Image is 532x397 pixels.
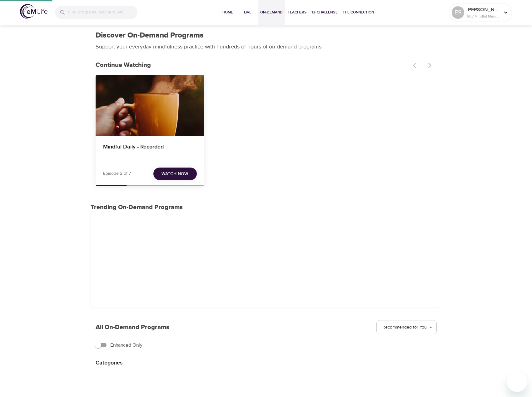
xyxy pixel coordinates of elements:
div: ES [452,6,464,19]
h1: Discover On-Demand Programs [96,31,204,40]
p: [PERSON_NAME] [467,6,500,13]
p: Episode 2 of 7 [103,170,131,177]
span: The Connection [343,9,374,16]
span: Watch Now [162,170,188,178]
input: Find programs, teachers, etc... [68,6,137,19]
p: All On-Demand Programs [96,323,169,332]
h3: Trending On-Demand Programs [91,204,442,211]
button: Watch Now [153,168,197,180]
p: 607 Mindful Minutes [467,13,500,19]
img: logo [20,4,47,19]
span: 1% Challenge [311,9,338,16]
span: Enhanced Only [110,341,142,349]
p: Categories [96,359,158,367]
h3: Continue Watching [96,62,409,69]
h4: Mindful Daily - Recorded [103,143,197,158]
p: Support your everyday mindfulness practice with hundreds of hours of on-demand programs. [96,43,330,51]
button: Mindful Daily - Recorded [96,75,204,136]
span: Home [220,9,235,16]
span: Live [240,9,255,16]
iframe: Button to launch messaging window [507,372,527,392]
span: Teachers [288,9,306,16]
span: On-Demand [260,9,283,16]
